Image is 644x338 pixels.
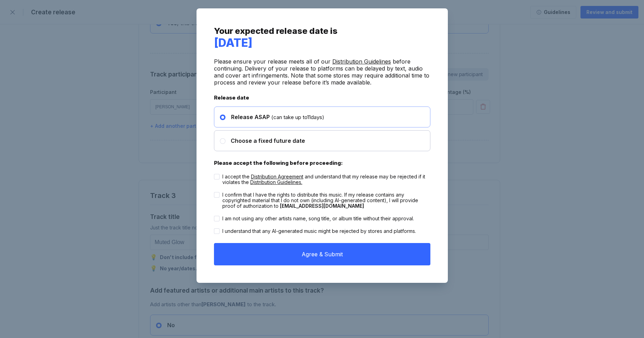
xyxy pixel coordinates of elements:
span: [EMAIL_ADDRESS][DOMAIN_NAME] [280,203,364,209]
span: Distribution Agreement [251,174,303,179]
span: Release ASAP [231,113,270,120]
div: I am not using any other artists name, song title, or album title without their approval. [222,216,414,221]
span: [DATE] [214,36,252,50]
span: Distribution Guidelines [332,58,391,65]
div: Please ensure your release meets all of our before continuing. Delivery of your release to platfo... [214,58,430,86]
div: I confirm that I have the rights to distribute this music. If my release contains any copyrighted... [222,192,430,209]
button: Agree & Submit [214,243,430,265]
div: Please accept the following before proceeding: [214,160,430,166]
div: (can take up to 11 days) [225,113,324,120]
div: Your expected release date is [214,26,430,50]
div: I accept the and understand that my release may be rejected if it violates the [222,174,430,185]
div: Release date [214,94,430,101]
span: Distribution Guidelines. [250,179,302,185]
span: Choose a fixed future date [231,137,305,144]
div: I understand that any AI-generated music might be rejected by stores and platforms. [222,228,416,234]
